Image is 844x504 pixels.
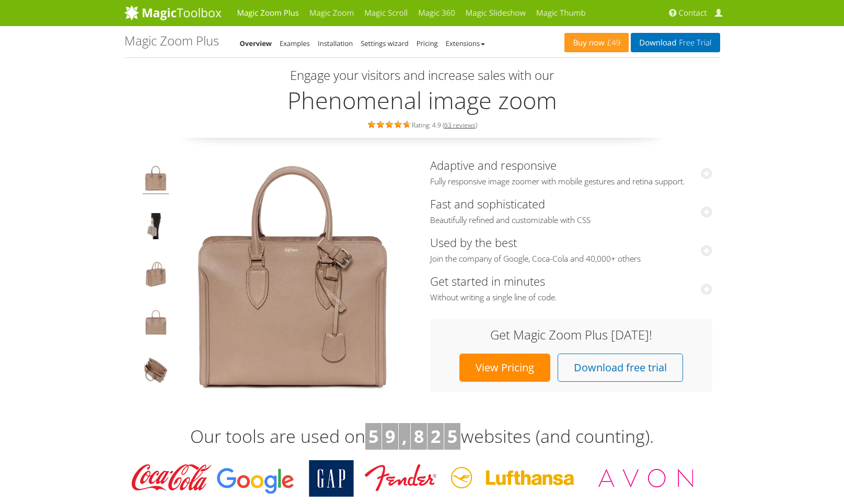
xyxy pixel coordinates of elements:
[558,354,683,382] a: Download free trial
[280,39,310,48] a: Examples
[430,292,712,303] span: Without writing a single line of code.
[564,33,629,52] a: Buy now£49
[631,33,720,52] a: DownloadFree Trial
[143,357,169,386] img: JavaScript zoom tool example
[430,254,712,264] span: Join the company of Google, Coca-Cola and 40,000+ others
[143,309,169,338] img: Hover image zoom example
[240,39,272,48] a: Overview
[124,423,720,450] h3: Our tools are used on websites (and counting).
[417,39,438,48] a: Pricing
[444,121,476,130] a: 63 reviews
[124,5,222,20] img: MagicToolbox.com - Image tools for your website
[430,235,712,264] a: Used by the bestJoin the company of Google, Coca-Cola and 40,000+ others
[124,460,704,497] img: Magic Toolbox Customers
[430,177,712,187] span: Fully responsive image zoomer with mobile gestures and retina support.
[143,261,169,290] img: jQuery image zoom example
[679,8,707,18] span: Contact
[124,34,219,48] h1: Magic Zoom Plus
[385,424,395,448] b: 9
[368,424,378,448] b: 5
[431,424,441,448] b: 2
[446,39,485,48] a: Extensions
[676,39,711,47] span: Free Trial
[605,39,621,47] span: £49
[447,424,457,448] b: 5
[430,215,712,226] span: Beautifully refined and customizable with CSS
[143,165,169,194] img: Product image zoom example
[430,273,712,303] a: Get started in minutesWithout writing a single line of code.
[361,39,409,48] a: Settings wizard
[124,87,720,113] h2: Phenomenal image zoom
[175,159,410,394] img: Magic Zoom Plus Demo
[143,213,169,242] img: JavaScript image zoom example
[430,196,712,226] a: Fast and sophisticatedBeautifully refined and customizable with CSS
[430,157,712,187] a: Adaptive and responsiveFully responsive image zoomer with mobile gestures and retina support.
[414,424,424,448] b: 8
[124,119,720,130] div: Rating: 4.9 ( )
[402,424,407,448] b: ,
[127,68,718,82] h3: Engage your visitors and increase sales with our
[441,328,702,342] h3: Get Magic Zoom Plus [DATE]!
[318,39,353,48] a: Installation
[459,354,550,382] a: View Pricing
